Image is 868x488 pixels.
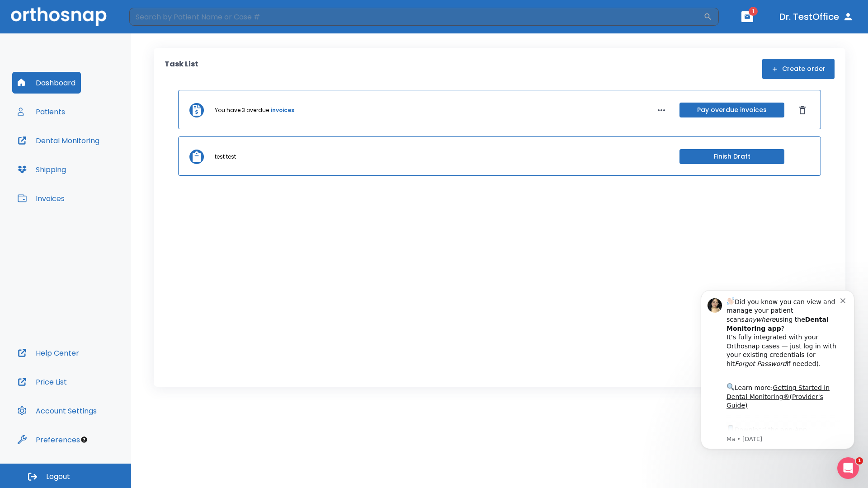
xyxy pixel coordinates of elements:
[46,472,70,482] span: Logout
[80,436,88,444] div: Tooltip anchor
[679,103,784,117] button: Pay overdue invoices
[679,149,784,164] button: Finish Draft
[856,457,863,465] span: 1
[12,72,81,94] button: Dashboard
[39,147,153,193] div: Download the app: | ​ Let us know if you need help getting started!
[12,429,85,450] button: Preferences
[12,342,85,364] button: Help Center
[12,400,102,422] button: Account Settings
[39,150,120,166] a: App Store
[153,19,160,27] button: Dismiss notification
[215,153,236,161] p: test test
[12,371,72,393] button: Price List
[12,130,105,151] button: Dental Monitoring
[129,8,703,26] input: Search by Patient Name or Case #
[776,9,857,25] button: Dr. TestOffice
[762,59,835,79] button: Create order
[795,103,810,117] button: Dismiss
[12,188,70,209] button: Invoices
[12,101,71,122] button: Patients
[837,457,859,479] iframe: Intercom live chat
[39,159,153,167] p: Message from Ma, sent 2w ago
[749,7,758,16] span: 1
[271,106,294,114] a: invoices
[687,277,868,464] iframe: Intercom notifications message
[12,159,71,180] button: Shipping
[215,106,269,114] p: You have 3 overdue
[11,7,107,26] img: Orthosnap
[165,59,198,79] p: Task List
